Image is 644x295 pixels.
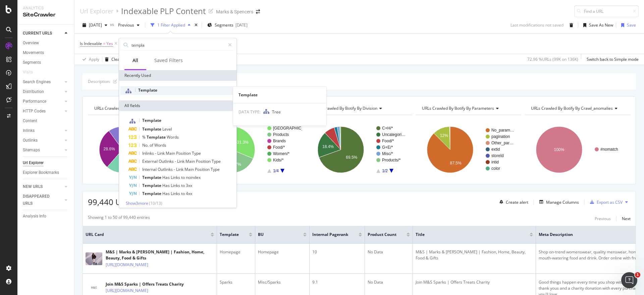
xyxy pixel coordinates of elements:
span: - [155,150,157,156]
a: Segments [23,59,69,66]
span: Links [171,191,181,196]
a: Sitemaps [23,147,63,154]
div: Export as CSV [597,199,623,205]
button: Previous [595,214,611,223]
span: Previous [115,22,134,28]
div: Join M&S Sparks | Offers Treats Charity [416,279,533,285]
a: Inlinks [23,127,63,134]
h4: URLs Crawled By Botify By division [311,103,406,114]
span: Main [166,150,176,156]
div: Apply [89,56,99,62]
span: Has [162,175,171,180]
img: main image [86,283,102,292]
div: Homepage [258,249,307,255]
span: Position [195,166,211,172]
div: Sitemaps [23,147,40,154]
div: Analytics [23,5,69,11]
span: Link [176,166,184,172]
text: color [491,166,500,171]
button: Segments[DATE] [205,20,250,31]
a: HTTP Codes [23,108,63,115]
button: Apply [80,54,99,65]
div: NEW URLS [23,183,43,190]
a: [URL][DOMAIN_NAME] [106,287,148,294]
text: 87.5% [450,161,461,165]
div: No Data [368,249,410,255]
span: Template [147,134,167,140]
span: Segments [215,22,233,28]
div: Clear [111,56,121,62]
span: URLs Crawled By Botify By crawl_anomalies [531,105,613,111]
div: Explorer Bookmarks [23,169,59,176]
span: BU [258,232,293,238]
text: 31.3% [237,140,248,145]
button: Save As New [581,20,613,31]
text: 1/2 [382,168,388,173]
span: Template [142,183,162,188]
span: Words [154,142,166,148]
span: Template [142,126,162,132]
div: Outlinks [23,137,38,144]
text: extid [491,147,500,152]
span: Level [162,126,172,132]
a: Explorer Bookmarks [23,169,69,176]
a: [URL][DOMAIN_NAME] [106,261,148,268]
div: Next [622,216,631,222]
text: Products [273,132,289,137]
div: Url Explorer [80,7,113,15]
text: Kids/* [273,158,284,162]
span: Words [167,134,179,140]
span: DATA TYPE: [238,109,261,115]
span: Product Count [368,232,396,238]
text: Brands [273,139,286,143]
div: A chart. [306,120,411,179]
div: Save As New [589,22,613,28]
div: Manage Columns [546,199,579,205]
span: - [174,166,176,172]
span: to [181,183,186,188]
div: Visits [23,69,33,76]
div: Performance [23,98,46,105]
div: Save [627,22,636,28]
h4: URLs Crawled By Botify By template [93,103,188,114]
span: Is Indexable [80,41,102,46]
text: C+H/* [382,126,393,131]
div: A chart. [416,120,520,179]
button: Save [619,20,636,31]
text: pagination [491,134,510,139]
div: 72.96 % URLs ( 99K on 136K ) [527,56,578,62]
a: CURRENT URLS [23,30,63,37]
text: Products/* [382,158,401,162]
span: Position [196,158,212,164]
span: No. [142,142,150,148]
input: Find a URL [574,5,639,17]
text: No_param… [491,128,514,133]
div: DISAPPEARED URLS [23,193,57,207]
button: Create alert [497,197,528,207]
span: URLs Crawled By Botify By template [94,105,162,111]
text: [GEOGRAPHIC_DATA] [273,126,315,131]
span: Tree [272,109,281,115]
span: Title [416,232,520,238]
span: 1 [635,272,640,278]
text: #nomatch [600,147,618,152]
span: Template [142,117,161,123]
text: storeId [491,153,504,158]
div: Create alert [506,199,528,205]
div: A chart. [197,120,302,179]
div: Previous [595,216,611,222]
span: Main [185,158,196,164]
text: 18.4% [322,144,334,149]
h4: URLs Crawled By Botify By crawl_anomalies [530,103,625,114]
div: 9.1 [312,279,362,285]
img: main image [86,252,102,265]
span: = [103,41,105,46]
button: Export as CSV [587,197,623,207]
h4: URLs Crawled By Botify By parameters [421,103,516,114]
text: Other_par… [491,141,514,145]
div: Saved Filters [154,57,183,64]
text: 1/4 [273,168,279,173]
div: Recently Used [119,70,236,81]
div: 10 [312,249,362,255]
span: Internal Pagerank [312,232,348,238]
